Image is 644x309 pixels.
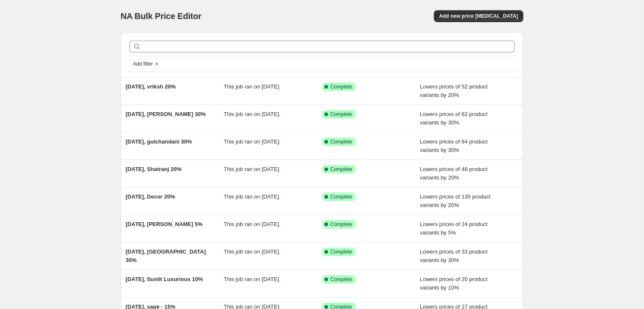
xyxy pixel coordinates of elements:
[439,13,518,19] span: Add new price [MEDICAL_DATA]
[330,276,352,283] span: Complete
[330,221,352,228] span: Complete
[129,59,163,69] button: Add filter
[420,248,488,263] span: Lowers prices of 33 product variants by 30%
[224,248,280,255] span: This job ran on [DATE].
[224,276,280,282] span: This job ran on [DATE].
[133,61,153,67] span: Add filter
[330,193,352,200] span: Complete
[330,166,352,173] span: Complete
[420,138,488,153] span: Lowers prices of 64 product variants by 30%
[330,248,352,255] span: Complete
[126,248,206,263] span: [DATE], [GEOGRAPHIC_DATA] 30%
[224,111,280,117] span: This job ran on [DATE].
[420,111,488,126] span: Lowers prices of 62 product variants by 30%
[126,276,203,282] span: [DATE], Sunlit Luxurious 10%
[224,138,280,145] span: This job ran on [DATE].
[330,83,352,90] span: Complete
[224,166,280,172] span: This job ran on [DATE].
[420,276,488,291] span: Lowers prices of 20 product variants by 10%
[224,193,280,200] span: This job ran on [DATE].
[420,166,488,181] span: Lowers prices of 48 product variants by 20%
[126,111,206,117] span: [DATE], [PERSON_NAME] 30%
[224,83,280,90] span: This job ran on [DATE].
[420,193,491,208] span: Lowers prices of 135 product variants by 20%
[126,166,182,172] span: [DATE], Shatranj 20%
[330,111,352,118] span: Complete
[224,221,280,227] span: This job ran on [DATE].
[330,138,352,145] span: Complete
[126,83,176,90] span: [DATE], vriksh 20%
[126,193,175,200] span: [DATE], Decor 20%
[420,83,488,98] span: Lowers prices of 52 product variants by 20%
[121,11,202,21] span: NA Bulk Price Editor
[420,221,488,236] span: Lowers prices of 24 product variants by 5%
[434,10,523,22] button: Add new price [MEDICAL_DATA]
[126,138,192,145] span: [DATE], gulchandani 30%
[126,221,203,227] span: [DATE], [PERSON_NAME] 5%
